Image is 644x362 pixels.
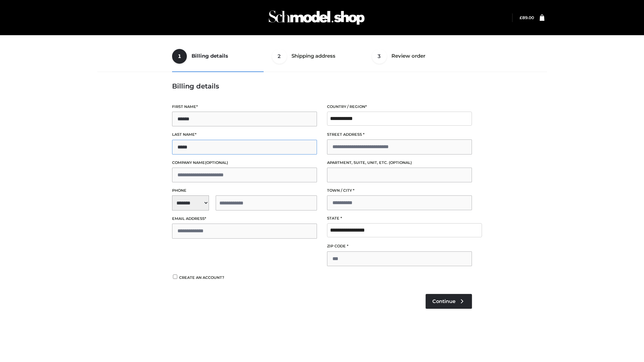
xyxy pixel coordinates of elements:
bdi: 89.00 [520,15,534,20]
label: State [327,215,472,222]
span: Continue [432,298,455,304]
label: Email address [172,216,317,222]
h3: Billing details [172,82,472,90]
a: Continue [426,294,472,309]
a: £89.00 [520,15,534,20]
input: Create an account? [172,275,178,279]
label: Country / Region [327,104,472,110]
label: Apartment, suite, unit, etc. [327,160,472,166]
label: Phone [172,187,317,194]
label: Company name [172,160,317,166]
span: (optional) [205,160,228,165]
label: First name [172,104,317,110]
span: £ [520,15,522,20]
label: Last name [172,131,317,138]
label: Town / City [327,187,472,194]
span: (optional) [389,160,412,165]
label: Street address [327,131,472,138]
span: Create an account? [179,275,224,280]
label: ZIP Code [327,243,472,249]
img: Schmodel Admin 964 [266,4,367,31]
